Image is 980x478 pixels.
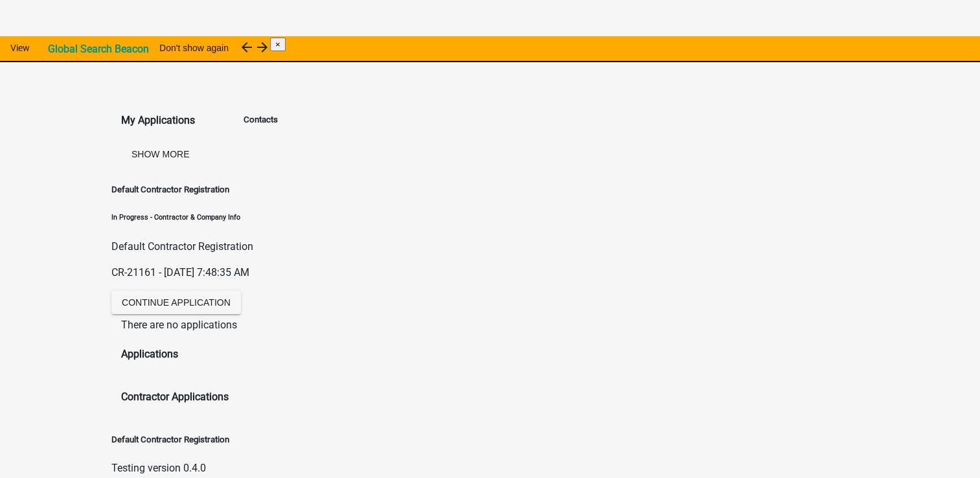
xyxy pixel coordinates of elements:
button: Continue Application [111,291,241,314]
i: arrow_forward [255,40,270,55]
p: CR-21161 - [DATE] 7:48:35 AM [111,265,253,280]
h4: My Applications [121,113,244,128]
button: Don't show again [149,36,239,60]
h4: Applications [121,347,244,362]
p: Testing version 0.4.0 [111,461,229,476]
h5: Default Contractor Registration [111,433,229,446]
button: Close [270,38,286,51]
span: × [275,40,280,49]
h5: Default Contractor Registration [111,183,253,196]
h6: In Progress - Contractor & Company Info [111,212,253,223]
h5: Contacts [244,113,278,126]
i: arrow_back [239,40,255,55]
wm-workflow-list-section: Applications [121,347,244,376]
p: There are no applications [121,317,244,333]
h4: Contractor Applications [121,389,244,405]
strong: Global Search Beacon [48,43,149,55]
button: Show More [121,142,199,166]
p: Default Contractor Registration [111,239,253,255]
